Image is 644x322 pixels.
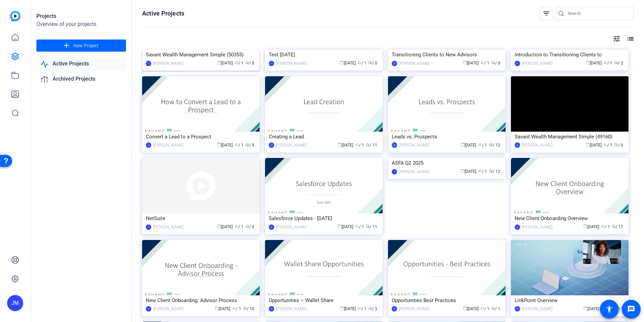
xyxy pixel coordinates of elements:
mat-icon: accessibility [605,305,613,313]
div: TS [515,142,520,148]
span: calendar_today [340,60,344,64]
span: group [355,224,359,228]
span: [DATE] [583,306,599,311]
span: calendar_today [217,60,221,64]
div: Creating a Lead [269,132,379,142]
span: / 11 [366,224,377,229]
div: TS [392,61,397,66]
span: / 1 [234,224,244,229]
div: JP [392,169,397,175]
div: SP [269,306,274,312]
span: [DATE] [215,306,230,311]
span: group [357,60,361,64]
span: group [480,60,484,64]
span: radio [614,60,618,64]
span: / 2 [614,61,623,65]
div: LinkPoint Overview [515,295,625,305]
span: / 1 [478,169,487,174]
span: group [232,306,236,310]
div: Salesforce Updates - [DATE] [269,213,379,223]
span: calendar_today [463,60,467,64]
span: / 1 [480,61,489,65]
span: calendar_today [215,306,219,310]
span: / 1 [234,143,244,147]
span: group [480,306,484,310]
span: [DATE] [217,61,233,65]
span: radio [489,142,493,146]
span: radio [245,224,249,228]
mat-icon: tune [613,35,621,43]
span: / 11 [366,143,377,147]
div: [PERSON_NAME] [399,305,429,312]
span: / 1 [355,143,364,147]
span: / 1 [355,224,364,229]
span: / 3 [368,306,377,311]
div: SP [269,142,274,148]
span: / 17 [612,224,623,229]
span: radio [243,306,247,310]
div: New Client Onboarding Overview [515,213,625,223]
span: / 12 [489,169,500,174]
span: calendar_today [337,224,342,228]
div: [PERSON_NAME] [153,142,184,149]
span: group [601,224,605,228]
span: / 1 [601,224,610,229]
span: / 1 [491,306,500,311]
div: [PERSON_NAME] [522,305,552,312]
span: [DATE] [463,306,479,311]
span: group [478,169,482,173]
span: / 1 [234,61,244,65]
a: Archived Projects [36,72,126,86]
span: radio [491,306,495,310]
div: [PERSON_NAME] [276,60,307,67]
span: group [357,306,361,310]
span: calendar_today [217,224,221,228]
mat-icon: add [62,42,71,50]
span: New Project [73,42,99,49]
span: calendar_today [217,142,221,146]
span: [DATE] [340,61,356,65]
span: [DATE] [586,143,602,147]
div: SP [146,306,151,312]
div: TS [269,61,274,66]
span: calendar_today [460,142,464,146]
span: [DATE] [217,224,233,229]
span: / 10 [243,306,254,311]
span: calendar_today [586,60,590,64]
div: Leads vs. Prospects [392,132,502,142]
span: group [234,224,238,228]
span: / 1 [480,306,489,311]
span: calendar_today [583,224,587,228]
div: JM [7,295,23,311]
div: Opportunities Best Practices [392,295,502,305]
mat-icon: message [627,305,635,313]
span: [DATE] [337,224,353,229]
div: SP [515,306,520,312]
div: SP [515,224,520,230]
span: [DATE] [583,224,599,229]
div: SP [146,142,151,148]
div: Overview of your projects [36,20,126,28]
div: [PERSON_NAME] [399,168,429,175]
div: Convert a Lead to a Prospect [146,132,256,142]
div: SP [392,306,397,312]
span: group [234,60,238,64]
div: [PERSON_NAME] [153,60,184,67]
span: calendar_today [337,142,342,146]
span: group [234,142,238,146]
div: [PERSON_NAME] [276,224,307,231]
span: [DATE] [460,169,476,174]
div: New Client Onboarding: Advisor Process [146,295,256,305]
span: / 1 [357,61,366,65]
div: [PERSON_NAME] [399,60,429,67]
span: radio [366,224,370,228]
div: Savant Wealth Management Simple (50355) [146,50,256,60]
span: / 0 [245,61,254,65]
span: radio [368,306,372,310]
a: Active Projects [36,57,126,71]
span: / 1 [603,143,612,147]
div: [PERSON_NAME] [276,305,307,312]
div: TS [515,61,520,66]
div: Savant Wealth Management Simple (49160) [515,132,625,142]
span: group [478,142,482,146]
